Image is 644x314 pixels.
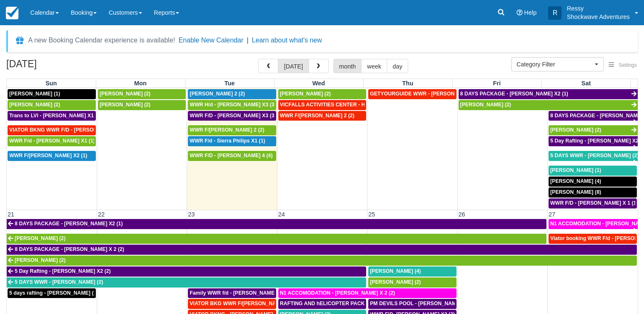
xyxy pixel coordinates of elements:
span: 24 [277,211,286,218]
a: 5 Day Rafting - [PERSON_NAME] X2 (2) [7,267,366,277]
span: Tue [224,80,235,87]
span: Trans to LVI - [PERSON_NAME] X1 (1) [9,113,101,119]
span: Family WWR f/d - [PERSON_NAME] X 4 (4) [190,290,293,296]
a: WWR F/d - Sierra Philips X1 (1) [188,136,276,146]
span: [PERSON_NAME] (1) [550,167,601,173]
span: WWR F/[PERSON_NAME] 2 (2) [280,113,354,119]
span: GETYOURGUIDE WWR - [PERSON_NAME] X 9 (9) [370,91,491,97]
span: VICFALLS ACTIVITIES CENTER - HELICOPTER -[PERSON_NAME] X 4 (4) [280,102,458,108]
span: [PERSON_NAME] (4) [370,268,421,274]
span: 8 DAYS PACKAGE - [PERSON_NAME] X 2 (2) [15,246,124,252]
a: [PERSON_NAME] (2) [98,100,186,110]
span: 5 days rafting - [PERSON_NAME] (1) [9,290,98,296]
a: 5 days rafting - [PERSON_NAME] (1) [8,288,96,298]
a: 8 DAYS PACKAGE - [PERSON_NAME] X 2 (2) [549,111,638,121]
span: [PERSON_NAME] (4) [550,178,601,184]
span: Thu [402,80,413,87]
a: [PERSON_NAME] (2) [368,277,456,288]
a: [PERSON_NAME] (8) [549,187,637,198]
span: WWR F/D - [PERSON_NAME] X3 (3) [190,113,276,119]
span: [PERSON_NAME] (2) [370,279,421,285]
span: 22 [97,211,106,218]
span: WWR F/[PERSON_NAME] X2 (1) [9,153,87,158]
span: 5 DAYS WWR - [PERSON_NAME] (2) [15,279,103,285]
span: [PERSON_NAME] (2) [100,102,150,108]
img: checkfront-main-nav-mini-logo.png [6,7,18,19]
a: N1 ACCOMODATION - [PERSON_NAME] X 2 (2) [278,288,457,298]
span: WWR F/[PERSON_NAME] 2 (2) [190,127,264,133]
a: [PERSON_NAME] (2) [98,89,186,99]
a: 5 DAYS WWR - [PERSON_NAME] (2) [7,277,366,288]
a: WWR F/[PERSON_NAME] X2 (1) [8,151,96,161]
a: VICFALLS ACTIVITIES CENTER - HELICOPTER -[PERSON_NAME] X 4 (4) [278,100,366,110]
span: Fri [493,80,501,87]
a: 5 DAYS WWR - [PERSON_NAME] (2) [549,151,638,161]
span: [PERSON_NAME] (8) [550,189,601,195]
button: [DATE] [278,59,309,73]
span: [PERSON_NAME] (2) [460,102,511,108]
a: [PERSON_NAME] (4) [368,267,456,277]
span: WWR F/d - [PERSON_NAME] X1 (1) [9,138,95,144]
button: day [387,59,408,73]
a: 8 DAYS PACKAGE - [PERSON_NAME] X 2 (2) [7,245,637,255]
span: 8 DAYS PACKAGE - [PERSON_NAME] X2 (1) [460,91,568,97]
a: [PERSON_NAME] (1) [549,166,637,176]
a: 8 DAYS PACKAGE - [PERSON_NAME] X2 (1) [459,89,638,99]
span: VIATOR BKNG WWR F/D - [PERSON_NAME] X 1 (1) [9,127,134,133]
span: WWR F/D - [PERSON_NAME] 4 (4) [190,153,272,158]
span: 5 Day Rafting - [PERSON_NAME] X2 (2) [15,268,111,274]
a: WWR F/D - [PERSON_NAME] X3 (3) [188,111,276,121]
span: [PERSON_NAME] (2) [280,91,331,97]
span: [PERSON_NAME] (2) [15,235,66,241]
a: WWR F/[PERSON_NAME] 2 (2) [188,125,276,135]
a: VIATOR BKNG WWR F/D - [PERSON_NAME] X 1 (1) [8,125,96,135]
a: [PERSON_NAME] (2) [7,256,637,266]
button: Settings [604,59,642,71]
a: [PERSON_NAME] (2) [549,125,638,135]
span: 23 [187,211,195,218]
span: 21 [7,211,15,218]
a: [PERSON_NAME] (1) [8,89,96,99]
span: RAFTING AND hELICOPTER PACKAGE - [PERSON_NAME] X1 (1) [280,301,439,306]
a: Trans to LVI - [PERSON_NAME] X1 (1) [8,111,96,121]
a: [PERSON_NAME] (2) [278,89,366,99]
span: [PERSON_NAME] 2 (2) [190,91,245,97]
a: WWR H/d - [PERSON_NAME] X3 (3) [188,100,276,110]
span: Mon [134,80,147,87]
span: Sat [581,80,591,87]
span: [PERSON_NAME] (2) [9,102,60,108]
a: WWR F/D - [PERSON_NAME] 4 (4) [188,151,276,161]
span: Category Filter [517,60,593,69]
span: WWR F/d - Sierra Philips X1 (1) [190,138,265,144]
a: [PERSON_NAME] (2) [8,100,96,110]
h2: [DATE] [6,59,113,74]
p: Shockwave Adventures [567,13,630,21]
span: 5 DAYS WWR - [PERSON_NAME] (2) [550,153,639,158]
span: 26 [458,211,466,218]
a: 8 DAYS PACKAGE - [PERSON_NAME] X2 (1) [7,219,546,229]
button: week [361,59,387,73]
a: [PERSON_NAME] (4) [549,177,637,187]
span: Wed [312,80,325,87]
button: Enable New Calendar [179,36,243,45]
span: [PERSON_NAME] (2) [550,127,601,133]
div: A new Booking Calendar experience is available! [28,35,175,45]
span: | [247,37,248,44]
i: Help [517,10,523,16]
span: [PERSON_NAME] (2) [15,257,66,263]
span: WWR H/d - [PERSON_NAME] X3 (3) [190,102,276,108]
span: N1 ACCOMODATION - [PERSON_NAME] X 2 (2) [280,290,395,296]
span: Sun [45,80,57,87]
span: VIATOR BKG WWR F/[PERSON_NAME] [PERSON_NAME] 2 (2) [190,301,342,306]
a: WWR F/[PERSON_NAME] 2 (2) [278,111,366,121]
a: [PERSON_NAME] (2) [7,234,546,244]
span: PM DEVILS POOL - [PERSON_NAME] X 2 (2) [370,301,478,306]
a: [PERSON_NAME] 2 (2) [188,89,276,99]
a: WWR F/d - [PERSON_NAME] X1 (1) [8,136,96,146]
a: GETYOURGUIDE WWR - [PERSON_NAME] X 9 (9) [368,89,456,99]
a: Viator booking WWR F/d - [PERSON_NAME] 3 (3) [549,234,637,244]
div: R [548,6,562,20]
span: Settings [619,62,637,68]
a: N1 ACCOMODATION - [PERSON_NAME] X 2 (2) [549,219,638,229]
span: [PERSON_NAME] (1) [9,91,60,97]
